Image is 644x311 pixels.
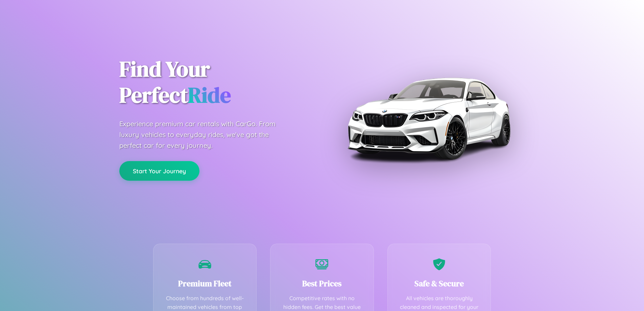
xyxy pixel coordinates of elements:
[188,80,231,110] span: Ride
[164,278,246,289] h3: Premium Fleet
[344,34,513,203] img: Premium BMW car rental vehicle
[119,118,288,151] p: Experience premium car rentals with CarGo. From luxury vehicles to everyday rides, we've got the ...
[281,278,363,289] h3: Best Prices
[119,56,312,108] h1: Find Your Perfect
[119,161,199,181] button: Start Your Journey
[398,278,481,289] h3: Safe & Secure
